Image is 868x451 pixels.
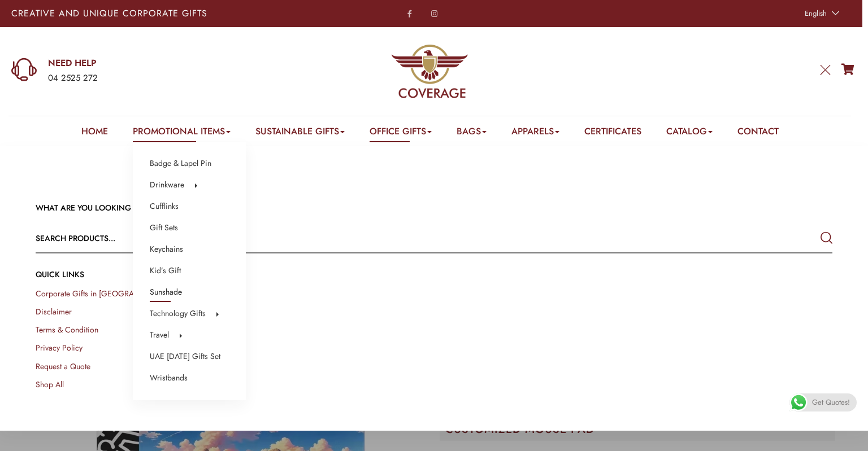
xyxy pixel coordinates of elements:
[150,371,188,386] a: Wristbands
[81,125,108,142] a: Home
[150,328,169,343] a: Travel
[36,378,64,389] a: Shop All
[150,242,183,257] a: Keychains
[36,203,832,214] h3: WHAT ARE YOU LOOKING FOR?
[150,306,206,321] a: Technology Gifts
[255,125,345,142] a: Sustainable Gifts
[36,342,83,353] a: Privacy Policy
[150,156,211,171] a: Badge & Lapel Pin
[36,225,673,252] input: Search products...
[36,269,832,280] h4: QUICK LINKs
[812,393,850,411] span: Get Quotes!
[805,8,827,19] span: English
[36,360,90,371] a: Request a Quote
[666,125,713,142] a: Catalog
[150,178,184,192] a: Drinkware
[370,125,432,142] a: Office Gifts
[737,125,779,142] a: Contact
[150,221,178,235] a: Gift Sets
[36,324,98,335] a: Terms & Condition
[11,9,341,18] p: Creative and Unique Corporate Gifts
[150,199,179,214] a: Cufflinks
[36,306,72,317] a: Disclaimer
[150,349,220,364] a: UAE [DATE] Gifts Set
[584,125,641,142] a: Certificates
[511,125,559,142] a: Apparels
[799,6,843,21] a: English
[150,285,182,300] a: Sunshade
[36,288,176,299] a: Corporate Gifts in [GEOGRAPHIC_DATA]
[48,71,281,86] div: 04 2525 272
[48,57,281,69] a: NEED HELP
[133,125,231,142] a: Promotional Items
[150,264,181,278] a: Kid’s Gift
[457,125,487,142] a: Bags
